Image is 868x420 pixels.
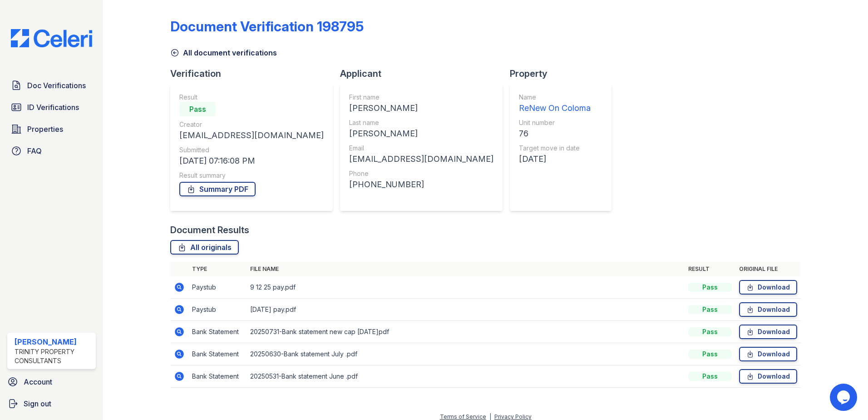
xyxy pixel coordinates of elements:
[519,118,591,127] div: Unit number
[179,145,324,155] div: Submitted
[188,321,247,343] td: Bank Statement
[519,153,591,165] div: [DATE]
[188,262,247,276] th: Type
[179,93,324,102] div: Result
[688,350,732,359] div: Pass
[830,384,859,411] iframe: chat widget
[519,93,591,115] a: Name ReNew On Coloma
[349,93,493,102] div: First name
[688,305,732,314] div: Pass
[489,413,491,420] div: |
[519,144,591,153] div: Target move in date
[247,365,685,388] td: 20250531-Bank statement June .pdf
[739,280,797,295] a: Download
[4,373,99,391] a: Account
[188,365,247,388] td: Bank Statement
[179,102,216,116] div: Pass
[4,395,99,413] a: Sign out
[739,347,797,361] a: Download
[188,343,247,365] td: Bank Statement
[247,276,685,299] td: 9 12 25 pay.pdf
[24,398,51,409] span: Sign out
[688,327,732,336] div: Pass
[688,283,732,292] div: Pass
[170,18,364,35] div: Document Verification 198795
[247,321,685,343] td: 20250731-Bank statement new cap [DATE]pdf
[7,76,96,95] a: Doc Verifications
[179,155,324,167] div: [DATE] 07:16:08 PM
[510,67,619,80] div: Property
[519,102,591,115] div: ReNew On Coloma
[247,343,685,365] td: 20250630-Bank statement July .pdf
[340,67,510,80] div: Applicant
[7,98,96,116] a: ID Verifications
[349,102,493,115] div: [PERSON_NAME]
[188,276,247,299] td: Paystub
[179,182,256,196] a: Summary PDF
[4,29,99,47] img: CE_Logo_Blue-a8612792a0a2168367f1c8372b55b34899dd931a85d93a1a3d3e32e68fde9ad4.png
[349,118,493,127] div: Last name
[170,224,249,236] div: Document Results
[349,127,493,140] div: [PERSON_NAME]
[27,124,63,135] span: Properties
[15,336,92,347] div: [PERSON_NAME]
[179,171,324,180] div: Result summary
[519,127,591,140] div: 76
[349,144,493,153] div: Email
[247,262,685,276] th: File name
[24,376,52,387] span: Account
[170,47,277,58] a: All document verifications
[735,262,801,276] th: Original file
[739,369,797,384] a: Download
[349,169,493,178] div: Phone
[170,240,239,255] a: All originals
[739,325,797,339] a: Download
[7,142,96,160] a: FAQ
[179,120,324,129] div: Creator
[27,80,86,91] span: Doc Verifications
[494,413,532,420] a: Privacy Policy
[519,93,591,102] div: Name
[739,302,797,317] a: Download
[15,347,92,365] div: Trinity Property Consultants
[685,262,735,276] th: Result
[440,413,486,420] a: Terms of Service
[247,299,685,321] td: [DATE] pay.pdf
[27,102,79,113] span: ID Verifications
[179,129,324,142] div: [EMAIL_ADDRESS][DOMAIN_NAME]
[349,178,493,191] div: [PHONE_NUMBER]
[7,120,96,138] a: Properties
[170,67,340,80] div: Verification
[688,372,732,381] div: Pass
[27,145,42,156] span: FAQ
[349,153,493,165] div: [EMAIL_ADDRESS][DOMAIN_NAME]
[188,299,247,321] td: Paystub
